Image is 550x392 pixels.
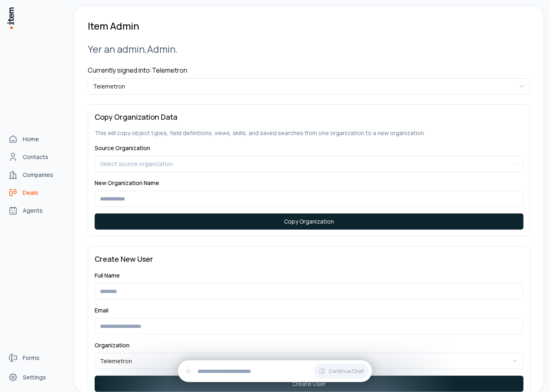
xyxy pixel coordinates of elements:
span: Continue Chat [329,368,364,375]
h4: Currently signed into: Telemetron [88,65,531,75]
label: Source Organization [95,144,150,152]
h3: Create New User [95,253,524,265]
span: Forms [23,354,39,362]
img: Item Brain Logo [6,6,15,30]
a: Agents [5,202,67,219]
button: Create User [95,376,524,392]
label: Full Name [95,271,120,279]
label: Organization [95,341,130,349]
label: New Organization Name [95,179,159,187]
h3: Copy Organization Data [95,111,524,123]
label: Email [95,306,108,314]
a: Settings [5,369,67,386]
span: Agents [23,207,43,215]
a: Forms [5,350,67,366]
h2: Yer an admin, Admin . [88,42,531,56]
span: Deals [23,189,38,197]
a: Companies [5,167,67,183]
span: Contacts [23,153,48,161]
span: Home [23,135,39,143]
div: Continue Chat [178,360,372,382]
span: Settings [23,373,46,381]
h1: Item Admin [88,19,139,32]
a: Home [5,131,67,147]
button: Copy Organization [95,213,524,230]
a: Contacts [5,149,67,165]
span: Companies [23,171,53,179]
p: This will copy object types, field definitions, views, skills, and saved searches from one organi... [95,129,524,137]
a: deals [5,185,67,201]
button: Continue Chat [314,364,369,379]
